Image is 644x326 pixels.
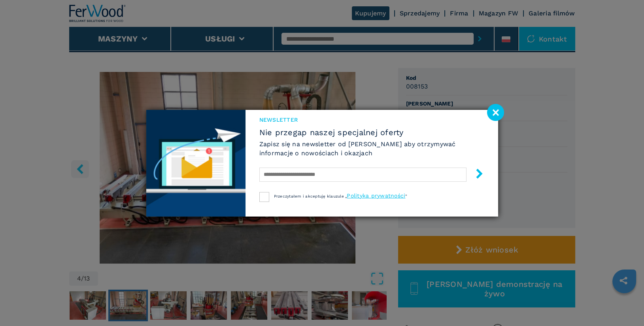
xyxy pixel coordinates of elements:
span: Przeczytałem i akceptuję klauzule „ [274,194,347,198]
img: Newsletter image [146,110,246,217]
span: ” [405,194,407,198]
button: submit-button [466,166,484,184]
span: Newsletter [259,116,484,124]
a: Polityka prywatności [347,192,405,199]
h6: Zapisz się na newsletter od [PERSON_NAME] aby otrzymywać informacje o nowościach i okazjach [259,139,484,158]
span: Nie przegap naszej specjalnej oferty [259,128,484,137]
